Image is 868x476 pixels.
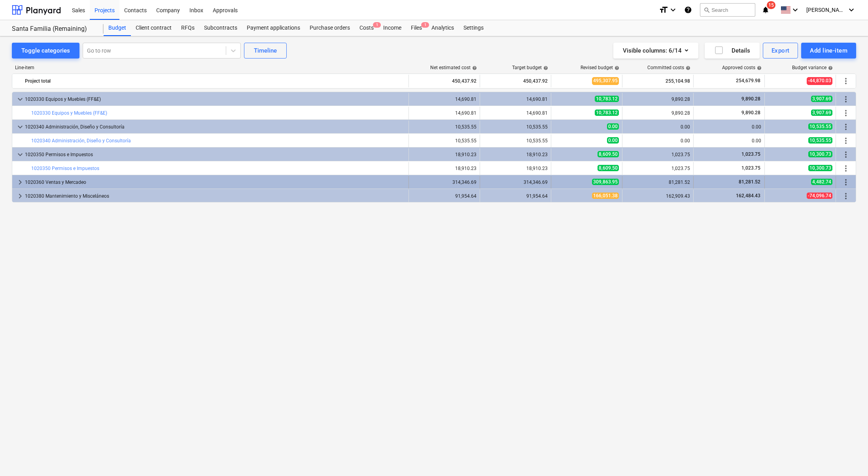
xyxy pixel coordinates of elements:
button: Search [700,3,755,17]
div: Details [714,45,750,56]
a: 1020330 Equipos y Muebles (FF&E) [31,110,107,116]
span: help [471,66,477,70]
i: format_size [659,5,668,15]
div: Export [772,45,790,56]
div: 1,023.75 [626,166,690,171]
span: 10,300.73 [808,165,832,171]
span: -44,870.03 [807,77,832,85]
span: help [755,66,762,70]
div: 314,346.69 [483,179,548,185]
span: keyboard_arrow_right [15,178,25,187]
div: Widget de chat [828,438,868,476]
div: 14,690.81 [412,110,477,116]
div: 1,023.75 [626,152,690,157]
span: keyboard_arrow_down [15,150,25,159]
div: 81,281.52 [626,179,690,185]
div: 1020360 Ventas y Mercadeo [25,176,405,189]
i: Knowledge base [684,5,692,15]
span: keyboard_arrow_right [15,191,25,201]
span: 1,023.75 [741,151,761,157]
div: Add line-item [810,45,847,56]
a: Analytics [427,20,459,36]
div: 314,346.69 [412,179,477,185]
div: Costs [355,20,378,36]
span: 15 [767,1,775,9]
div: 10,535.55 [483,124,548,130]
div: Project total [25,75,405,87]
span: 166,051.38 [592,193,619,199]
div: 9,890.28 [626,110,690,116]
a: 1020350 Permisos e Impuestos [31,166,99,171]
button: Visible columns:6/14 [613,43,698,59]
div: 91,954.64 [483,193,548,199]
div: 10,535.55 [412,124,477,130]
span: More actions [841,122,851,132]
span: help [684,66,690,70]
span: More actions [841,108,851,118]
div: 0.00 [626,138,690,144]
a: Payment applications [242,20,305,36]
div: 91,954.64 [412,193,477,199]
button: Details [705,43,760,59]
span: 3,907.69 [811,110,832,116]
a: Subcontracts [199,20,242,36]
span: 495,307.95 [592,77,619,85]
div: 450,437.92 [483,75,548,87]
span: More actions [841,76,851,86]
span: help [826,66,833,70]
div: 18,910.23 [412,152,477,157]
i: keyboard_arrow_down [847,5,856,15]
span: help [542,66,548,70]
span: More actions [841,178,851,187]
a: Costs1 [355,20,378,36]
a: Settings [459,20,488,36]
span: More actions [841,191,851,201]
div: Net estimated cost [430,65,477,70]
div: Committed costs [647,65,690,70]
span: More actions [841,94,851,104]
div: Income [378,20,406,36]
span: More actions [841,164,851,173]
div: 0.00 [697,124,761,130]
div: 18,910.23 [412,166,477,171]
div: Files [406,20,427,36]
div: 1020330 Equipos y Muebles (FF&E) [25,93,405,106]
span: help [613,66,619,70]
span: 0.00 [607,137,619,144]
span: 3,907.69 [811,96,832,102]
a: Client contract [131,20,176,36]
div: 10,535.55 [483,138,548,144]
iframe: Chat Widget [828,438,868,476]
span: 254,679.98 [735,77,761,84]
span: 10,535.55 [808,123,832,130]
div: 0.00 [626,124,690,130]
span: 0.00 [607,123,619,130]
a: 1020340 Administración, Diseño y Consultoría [31,138,131,144]
div: 14,690.81 [412,96,477,102]
div: 10,535.55 [412,138,477,144]
div: Budget variance [792,65,833,70]
a: Budget [104,20,131,36]
div: Santa Familia (Remaining) [12,25,94,33]
span: 9,890.28 [741,96,761,102]
span: 10,783.12 [595,96,619,102]
button: Add line-item [801,43,856,59]
span: 81,281.52 [738,179,761,185]
span: keyboard_arrow_down [15,94,25,104]
div: 1020350 Permisos e Impuestos [25,148,405,161]
span: 10,300.73 [808,151,832,157]
a: Purchase orders [305,20,355,36]
span: keyboard_arrow_down [15,122,25,132]
div: 18,910.23 [483,166,548,171]
span: 4,482.74 [811,179,832,185]
div: Revised budget [581,65,619,70]
span: 10,535.55 [808,137,832,144]
i: keyboard_arrow_down [790,5,800,15]
a: Files1 [406,20,427,36]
